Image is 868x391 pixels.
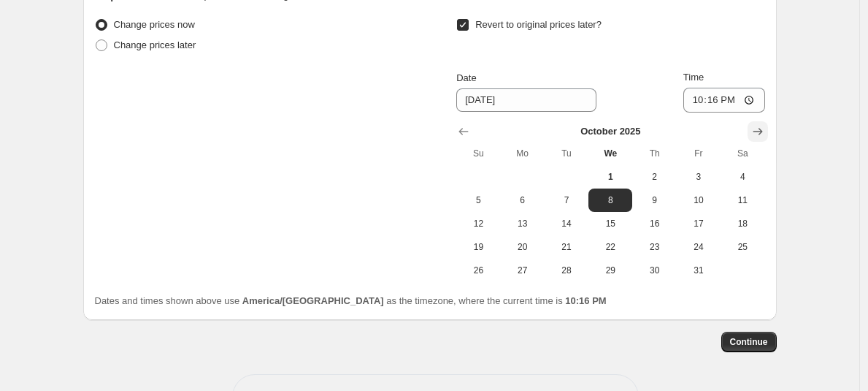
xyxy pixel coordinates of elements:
[594,218,626,229] span: 15
[677,142,721,165] th: Friday
[683,148,715,159] span: Fr
[726,241,758,253] span: 25
[456,142,500,165] th: Sunday
[507,265,539,276] span: 27
[501,235,545,259] button: Monday October 20 2025
[721,189,764,212] button: Saturday October 11 2025
[588,212,632,235] button: Wednesday October 15 2025
[545,235,588,259] button: Tuesday October 21 2025
[632,212,676,235] button: Thursday October 16 2025
[501,142,545,165] th: Monday
[550,148,583,159] span: Tu
[242,295,384,306] b: America/[GEOGRAPHIC_DATA]
[456,259,500,282] button: Sunday October 26 2025
[462,241,494,253] span: 19
[677,212,721,235] button: Friday October 17 2025
[638,265,670,276] span: 30
[588,165,632,189] button: Today Wednesday October 1 2025
[456,212,500,235] button: Sunday October 12 2025
[462,218,494,229] span: 12
[501,259,545,282] button: Monday October 27 2025
[632,142,676,165] th: Thursday
[677,189,721,212] button: Friday October 10 2025
[501,212,545,235] button: Monday October 13 2025
[721,332,777,352] button: Continue
[683,72,704,83] span: Time
[683,171,715,183] span: 3
[721,165,764,189] button: Saturday October 4 2025
[462,148,494,159] span: Su
[507,218,539,229] span: 13
[683,88,765,113] input: 12:00
[638,171,670,183] span: 2
[462,265,494,276] span: 26
[683,265,715,276] span: 31
[545,189,588,212] button: Tuesday October 7 2025
[638,194,670,206] span: 9
[594,148,626,159] span: We
[726,171,758,183] span: 4
[632,235,676,259] button: Thursday October 23 2025
[721,142,764,165] th: Saturday
[632,259,676,282] button: Thursday October 30 2025
[726,148,758,159] span: Sa
[594,194,626,206] span: 8
[588,259,632,282] button: Wednesday October 29 2025
[721,212,764,235] button: Saturday October 18 2025
[632,165,676,189] button: Thursday October 2 2025
[632,189,676,212] button: Thursday October 9 2025
[594,265,626,276] span: 29
[501,189,545,212] button: Monday October 6 2025
[730,336,768,348] span: Continue
[95,295,607,306] span: Dates and times shown above use as the timezone, where the current time is
[594,171,626,183] span: 1
[545,212,588,235] button: Tuesday October 14 2025
[507,194,539,206] span: 6
[456,235,500,259] button: Sunday October 19 2025
[507,148,539,159] span: Mo
[114,19,195,30] span: Change prices now
[550,194,583,206] span: 7
[726,194,758,206] span: 11
[677,259,721,282] button: Friday October 31 2025
[748,121,768,142] button: Show next month, November 2025
[550,241,583,253] span: 21
[545,142,588,165] th: Tuesday
[588,189,632,212] button: Wednesday October 8 2025
[462,194,494,206] span: 5
[507,241,539,253] span: 20
[456,72,476,83] span: Date
[721,235,764,259] button: Saturday October 25 2025
[456,189,500,212] button: Sunday October 5 2025
[638,148,670,159] span: Th
[588,142,632,165] th: Wednesday
[588,235,632,259] button: Wednesday October 22 2025
[726,218,758,229] span: 18
[677,235,721,259] button: Friday October 24 2025
[594,241,626,253] span: 22
[683,218,715,229] span: 17
[565,295,606,306] b: 10:16 PM
[550,265,583,276] span: 28
[638,241,670,253] span: 23
[550,218,583,229] span: 14
[456,88,596,112] input: 10/1/2025
[683,194,715,206] span: 10
[114,39,196,50] span: Change prices later
[475,19,602,30] span: Revert to original prices later?
[453,121,474,142] button: Show previous month, September 2025
[677,165,721,189] button: Friday October 3 2025
[545,259,588,282] button: Tuesday October 28 2025
[683,241,715,253] span: 24
[638,218,670,229] span: 16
